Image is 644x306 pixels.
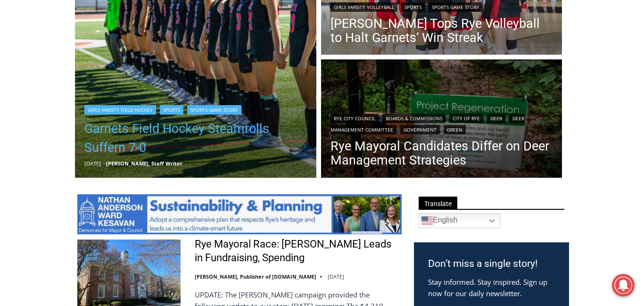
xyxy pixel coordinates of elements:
[419,197,457,209] span: Translate
[106,160,182,167] a: [PERSON_NAME], Staff Writer
[103,160,106,167] span: –
[84,160,101,167] time: [DATE]
[330,2,397,12] a: Girls Varsity Volleyball
[421,215,433,226] img: en
[330,17,553,45] a: [PERSON_NAME] Tops Rye Volleyball to Halt Garnets’ Win Streak
[160,105,183,115] a: Sports
[8,95,125,116] h4: [PERSON_NAME] Read Sanctuary Fall Fest: [DATE]
[195,238,402,265] a: Rye Mayoral Race: [PERSON_NAME] Leads in Fundraising, Spending
[330,139,553,167] a: Rye Mayoral Candidates Differ on Deer Management Strategies
[449,114,483,123] a: City of Rye
[106,80,108,89] div: /
[400,125,440,134] a: Government
[187,105,241,115] a: Sports Game Story
[428,276,555,299] p: Stay informed. Stay inspired. Sign up now for our daily newsletter.
[419,213,500,228] a: English
[99,28,126,77] div: Live Music
[428,256,555,272] h3: Don’t miss a single story!
[330,112,553,134] div: | | | | | |
[238,0,446,91] div: "The first chef I interviewed talked about coming to [GEOGRAPHIC_DATA] from [GEOGRAPHIC_DATA] in ...
[401,2,425,12] a: Sports
[444,125,466,134] a: Green
[99,80,103,89] div: 4
[247,94,437,115] span: Intern @ [DOMAIN_NAME]
[328,273,344,280] time: [DATE]
[330,114,379,123] a: Rye City Council
[321,59,562,180] a: Read More Rye Mayoral Candidates Differ on Deer Management Strategies
[330,0,553,12] div: | |
[110,80,115,89] div: 6
[0,94,141,117] a: [PERSON_NAME] Read Sanctuary Fall Fest: [DATE]
[382,114,446,123] a: Boards & Commissions
[84,105,156,115] a: Girls Varsity Field Hockey
[487,114,505,123] a: Deer
[227,91,457,117] a: Intern @ [DOMAIN_NAME]
[84,103,307,115] div: | |
[429,2,483,12] a: Sports Game Story
[84,119,307,157] a: Garnets Field Hockey Steamrolls Suffern 7-0
[195,273,316,280] a: [PERSON_NAME], Publisher of [DOMAIN_NAME]
[321,59,562,180] img: (PHOTO: The Rye Nature Center maintains two fenced deer exclosure areas to keep deer out and allo...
